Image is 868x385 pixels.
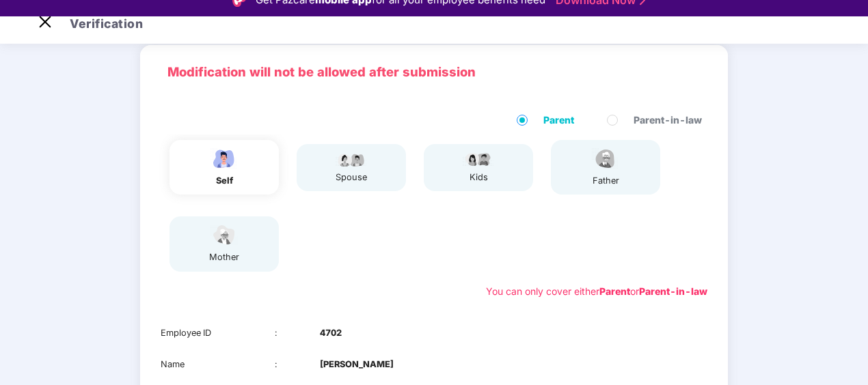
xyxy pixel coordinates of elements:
div: You can only cover either or [486,284,707,299]
div: spouse [334,171,368,184]
img: svg+xml;base64,PHN2ZyB4bWxucz0iaHR0cDovL3d3dy53My5vcmcvMjAwMC9zdmciIHdpZHRoPSI3OS4wMzciIGhlaWdodD... [461,151,496,167]
b: [PERSON_NAME] [320,358,394,371]
b: 4702 [320,326,342,340]
b: Parent-in-law [639,285,707,297]
div: : [275,326,321,340]
div: Employee ID [161,326,275,340]
img: svg+xml;base64,PHN2ZyBpZD0iRW1wbG95ZWVfbWFsZSIgeG1sbnM9Imh0dHA6Ly93d3cudzMub3JnLzIwMDAvc3ZnIiB3aW... [207,147,241,171]
div: kids [461,171,496,184]
div: father [588,174,623,188]
div: Name [161,358,275,371]
span: Parent-in-law [628,113,707,128]
div: self [207,174,241,188]
img: svg+xml;base64,PHN2ZyB4bWxucz0iaHR0cDovL3d3dy53My5vcmcvMjAwMC9zdmciIHdpZHRoPSI1NCIgaGVpZ2h0PSIzOC... [207,223,241,247]
span: Parent [538,113,580,128]
div: mother [207,251,241,264]
img: svg+xml;base64,PHN2ZyBpZD0iRmF0aGVyX2ljb24iIHhtbG5zPSJodHRwOi8vd3d3LnczLm9yZy8yMDAwL3N2ZyIgeG1sbn... [588,147,623,171]
b: Parent [599,285,630,297]
div: : [275,358,321,371]
img: svg+xml;base64,PHN2ZyB4bWxucz0iaHR0cDovL3d3dy53My5vcmcvMjAwMC9zdmciIHdpZHRoPSI5Ny44OTciIGhlaWdodD... [334,151,368,167]
p: Modification will not be allowed after submission [167,62,701,82]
